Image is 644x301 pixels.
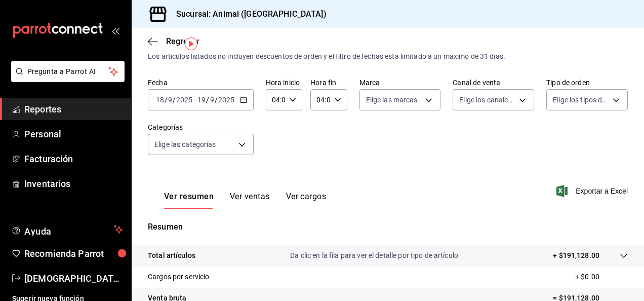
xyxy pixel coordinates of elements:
span: Elige las marcas [366,95,418,105]
p: Total artículos [148,250,195,261]
input: -- [210,96,215,104]
label: Fecha [148,79,254,86]
div: navigation tabs [164,192,326,209]
span: Elige los tipos de orden [553,95,609,105]
span: Elige las categorías [154,139,216,149]
span: / [173,96,176,104]
p: Resumen [148,221,628,233]
button: Ver resumen [164,192,214,209]
span: Elige los canales de venta [459,95,515,105]
p: + $191,128.00 [553,250,599,261]
span: Facturación [24,152,123,166]
span: - [194,96,196,104]
input: ---- [218,96,235,104]
p: Da clic en la fila para ver el detalle por tipo de artículo [290,250,458,261]
label: Categorías [148,124,254,131]
button: open_drawer_menu [111,26,119,34]
input: ---- [176,96,193,104]
p: + $0.00 [575,272,628,282]
span: Recomienda Parrot [24,247,123,260]
div: Los artículos listados no incluyen descuentos de orden y el filtro de fechas está limitado a un m... [148,51,628,62]
span: / [215,96,218,104]
a: Pregunta a Parrot AI [7,73,125,84]
span: Ayuda [24,223,110,236]
button: Regresar [148,36,199,46]
span: / [165,96,168,104]
input: -- [168,96,173,104]
label: Marca [359,79,441,86]
img: Tooltip marker [185,37,197,50]
label: Hora fin [310,79,347,86]
span: Pregunta a Parrot AI [27,66,109,77]
input: -- [197,96,206,104]
label: Hora inicio [266,79,302,86]
button: Pregunta a Parrot AI [11,61,125,82]
span: Personal [24,127,123,141]
span: Reportes [24,102,123,116]
input: -- [155,96,165,104]
button: Exportar a Excel [558,185,628,197]
p: Cargos por servicio [148,272,210,282]
span: Inventarios [24,177,123,191]
span: Regresar [166,36,199,46]
span: / [206,96,209,104]
button: Ver cargos [286,192,327,209]
span: [DEMOGRAPHIC_DATA][PERSON_NAME] [24,272,123,285]
label: Tipo de orden [546,79,628,86]
button: Ver ventas [230,192,270,209]
h3: Sucursal: Animal ([GEOGRAPHIC_DATA]) [168,8,327,20]
label: Canal de venta [453,79,534,86]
